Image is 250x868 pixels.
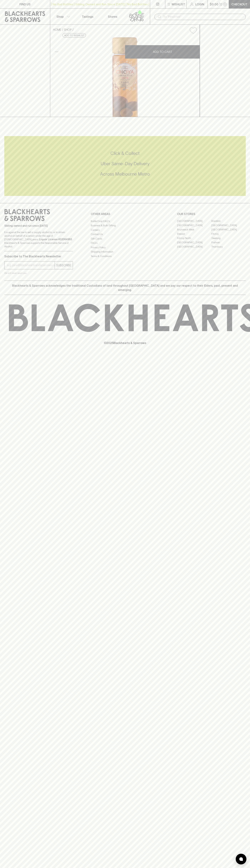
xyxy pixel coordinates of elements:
p: FIND US [19,2,31,6]
p: OUR STORES [177,212,246,216]
button: Add to wishlist [63,33,86,38]
a: [GEOGRAPHIC_DATA] [211,228,246,232]
a: Fitzroy [211,232,246,236]
p: Checkout [231,2,247,6]
a: [GEOGRAPHIC_DATA] [177,245,211,249]
a: Terms & Conditions [91,254,159,258]
p: Sibling owned and run since [DATE] [4,224,73,228]
a: Geelong [211,236,246,240]
a: Thornbury [211,245,246,249]
a: Fitzroy North [177,236,211,240]
img: bubble-icon [239,857,243,861]
h5: Uber Same-Day Delivery [4,161,246,167]
p: SUBSCRIBE [56,263,71,267]
a: [GEOGRAPHIC_DATA] [211,223,246,228]
a: Elwood [177,232,211,236]
a: Contact Us [91,232,159,236]
a: [GEOGRAPHIC_DATA] [177,240,211,245]
button: Add to wishlist [188,26,198,35]
a: Careers [91,228,159,232]
input: Try "Pinot noir" [163,14,243,20]
div: Call to action block [4,136,246,196]
a: FAQ's [91,241,159,245]
a: Business & Bulk Gifting [91,223,159,228]
p: Blackhearts & Sparrows acknowledges the traditional Custodians of land throughout [GEOGRAPHIC_DAT... [7,283,243,292]
a: Prahran [211,240,246,245]
p: $0.00 [210,2,218,6]
a: Bottle Drop FAQ's [91,219,159,223]
a: SHOP [64,28,72,31]
p: Subscribe to The Blackhearts Newsletter [4,254,73,258]
a: Stores [100,9,125,24]
a: Privacy Policy [91,245,159,250]
strong: Liquor License #32064953 [39,238,72,241]
a: Gift Cards [91,236,159,241]
p: OTHER AREAS [91,212,159,216]
input: e.g. jane@blackheartsandsparrows.com.au [7,262,55,268]
p: Wishlist [172,2,185,6]
button: Shop [50,9,75,24]
p: It is against the law to sell or supply alcohol to, or to obtain alcohol on behalf of a person un... [4,230,73,248]
a: Tastings [75,9,100,24]
p: We will never spam you [4,271,73,275]
a: [GEOGRAPHIC_DATA] [177,223,211,228]
p: Login [195,2,204,6]
p: Stores [108,14,117,19]
a: Brunswick West [177,228,211,232]
p: Tastings [82,14,93,19]
p: 0 [224,3,226,5]
img: 19794.png [50,37,200,117]
p: ADD TO CART [153,50,172,54]
a: HOME [53,28,61,31]
h5: Across Melbourne Metro [4,171,246,177]
button: ADD TO CART [125,45,200,59]
button: SUBSCRIBE [55,261,73,269]
h5: Click & Collect [4,150,246,156]
a: [GEOGRAPHIC_DATA] [177,219,211,223]
p: Shop [56,14,64,19]
a: Shipping Information [91,250,159,254]
a: Braddon [211,219,246,223]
